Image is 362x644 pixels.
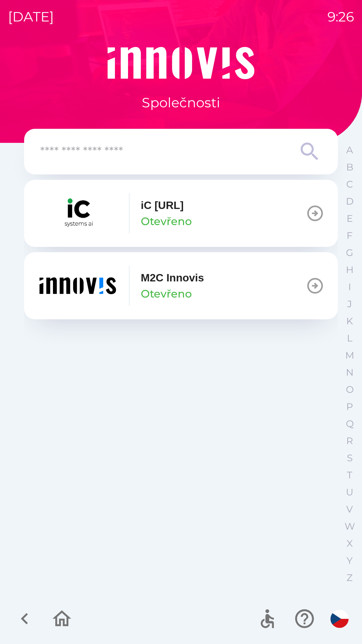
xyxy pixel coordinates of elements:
button: X [341,535,358,552]
p: Společnosti [142,93,220,113]
p: L [347,332,352,344]
button: M [341,347,358,364]
p: M2C Innovis [141,270,204,286]
p: P [346,401,353,413]
p: C [346,178,353,190]
button: O [341,381,358,398]
p: D [346,196,354,207]
p: S [347,452,353,464]
p: [DATE] [8,7,54,27]
button: G [341,244,358,261]
button: A [341,142,358,159]
button: F [341,227,358,244]
button: Q [341,415,358,432]
button: U [341,484,358,501]
p: B [346,161,353,173]
p: N [346,367,354,378]
p: A [346,144,353,156]
p: E [347,213,353,224]
p: F [347,230,353,241]
p: 9:26 [327,7,354,27]
button: E [341,210,358,227]
button: Y [341,552,358,569]
p: K [346,315,353,327]
button: K [341,313,358,330]
button: T [341,467,358,484]
button: V [341,501,358,518]
p: W [345,521,355,532]
p: Otevřeno [141,213,192,229]
button: J [341,296,358,313]
button: L [341,330,358,347]
p: M [345,350,354,361]
button: iC [URL]Otevřeno [24,180,338,247]
img: Logo [24,47,338,79]
button: M2C InnovisOtevřeno [24,252,338,319]
button: Z [341,569,358,586]
p: G [346,247,353,259]
p: R [346,435,353,447]
p: V [346,503,353,515]
p: Q [346,418,354,430]
p: I [348,281,351,293]
button: P [341,398,358,415]
button: N [341,364,358,381]
button: S [341,449,358,467]
img: 0b57a2db-d8c2-416d-bc33-8ae43c84d9d8.png [38,193,118,233]
p: iC [URL] [141,197,184,213]
button: C [341,176,358,193]
button: R [341,432,358,449]
img: cs flag [330,610,349,628]
img: ef454dd6-c04b-4b09-86fc-253a1223f7b7.png [38,266,118,306]
p: X [347,538,353,549]
p: O [346,384,354,395]
p: H [346,264,354,276]
p: Z [347,572,353,584]
p: U [346,486,353,498]
p: Otevřeno [141,286,192,302]
button: H [341,261,358,278]
button: W [341,518,358,535]
p: J [347,298,352,310]
button: B [341,159,358,176]
button: D [341,193,358,210]
p: T [347,469,352,481]
button: I [341,278,358,296]
p: Y [347,555,353,567]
